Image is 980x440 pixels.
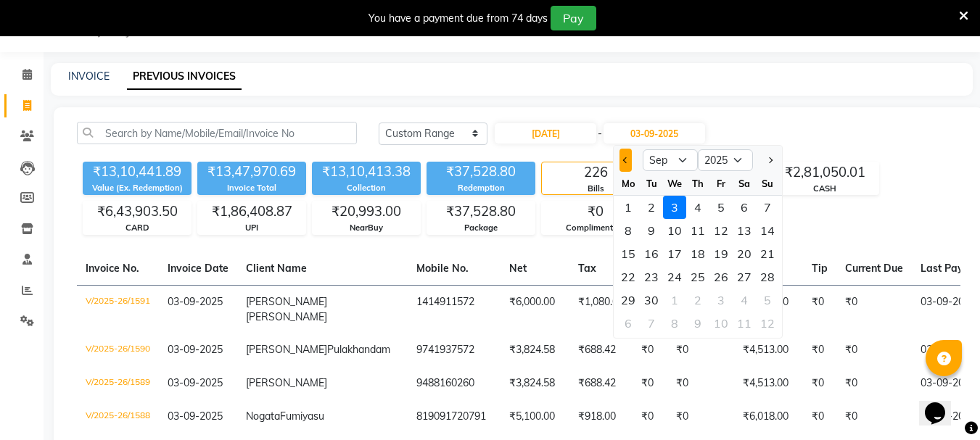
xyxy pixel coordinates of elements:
span: Net [509,262,527,275]
div: Thursday, September 4, 2025 [686,196,709,219]
button: Pay [551,6,596,30]
td: 9488160260 [408,367,501,400]
div: Package [427,222,535,234]
div: 8 [617,219,640,242]
div: Monday, September 29, 2025 [617,289,640,312]
td: ₹5,100.00 [501,400,569,433]
span: Invoice No. [86,262,139,275]
div: We [663,172,686,195]
div: Value (Ex. Redemption) [83,182,192,194]
span: Nogata [246,410,280,423]
div: 25 [686,265,709,289]
div: Wednesday, September 24, 2025 [663,265,686,289]
td: ₹0 [667,400,734,433]
div: Monday, October 6, 2025 [617,312,640,335]
div: 13 [733,219,756,242]
td: ₹918.00 [569,400,633,433]
div: 7 [756,196,779,219]
td: ₹0 [667,333,734,367]
div: Sunday, September 7, 2025 [756,196,779,219]
div: 11 [733,312,756,335]
td: ₹0 [667,367,734,400]
div: 26 [709,265,733,289]
td: ₹6,018.00 [734,400,803,433]
div: Invoice Total [197,182,306,194]
div: 10 [663,219,686,242]
td: ₹688.42 [569,333,633,367]
div: ₹2,81,050.01 [771,162,878,183]
div: Wednesday, October 8, 2025 [663,312,686,335]
div: 1 [663,289,686,312]
input: Search by Name/Mobile/Email/Invoice No [77,122,357,144]
div: Thursday, September 11, 2025 [686,219,709,242]
div: 19 [709,242,733,265]
div: Friday, September 12, 2025 [709,219,733,242]
div: Su [756,172,779,195]
div: ₹20,993.00 [313,202,420,222]
div: Wednesday, September 10, 2025 [663,219,686,242]
span: Tip [812,262,828,275]
div: 17 [663,242,686,265]
div: 3 [709,289,733,312]
button: Previous month [619,149,632,172]
div: Thursday, September 25, 2025 [686,265,709,289]
div: Tuesday, October 7, 2025 [640,312,663,335]
td: ₹0 [633,367,667,400]
div: 4 [686,196,709,219]
td: ₹0 [803,400,836,433]
div: ₹13,47,970.69 [197,162,306,182]
div: NearBuy [313,222,420,234]
div: Monday, September 15, 2025 [617,242,640,265]
div: 28 [756,265,779,289]
td: ₹4,513.00 [734,367,803,400]
span: 03-09-2025 [168,376,223,389]
div: 3 [663,196,686,219]
div: 5 [709,196,733,219]
div: Tuesday, September 30, 2025 [640,289,663,312]
div: ₹6,43,903.50 [83,202,191,222]
td: ₹0 [803,285,836,333]
div: Complimentary [542,222,649,234]
td: ₹0 [836,333,912,367]
div: Wednesday, October 1, 2025 [663,289,686,312]
div: ₹13,10,413.38 [312,162,421,182]
span: [PERSON_NAME] [246,343,327,356]
input: Start Date [495,123,596,144]
div: 18 [686,242,709,265]
div: ₹1,86,408.87 [198,202,305,222]
div: Tuesday, September 23, 2025 [640,265,663,289]
td: ₹1,080.00 [569,285,633,333]
div: Wednesday, September 17, 2025 [663,242,686,265]
div: Fr [709,172,733,195]
span: - [598,126,602,141]
div: 27 [733,265,756,289]
select: Select year [698,149,753,171]
td: V/2025-26/1590 [77,333,159,367]
div: 226 [542,162,649,183]
div: CARD [83,222,191,234]
div: ₹0 [542,202,649,222]
td: ₹3,824.58 [501,333,569,367]
select: Select month [643,149,698,171]
td: ₹0 [803,333,836,367]
div: Monday, September 22, 2025 [617,265,640,289]
div: ₹37,528.80 [427,202,535,222]
span: 03-09-2025 [168,295,223,308]
td: ₹4,513.00 [734,333,803,367]
div: Friday, October 3, 2025 [709,289,733,312]
div: 30 [640,289,663,312]
span: Tax [578,262,596,275]
span: 03-09-2025 [168,410,223,423]
div: Friday, September 26, 2025 [709,265,733,289]
div: Saturday, September 6, 2025 [733,196,756,219]
input: End Date [604,123,705,144]
button: Next month [764,149,776,172]
div: 10 [709,312,733,335]
div: Tuesday, September 2, 2025 [640,196,663,219]
td: 1414911572 [408,285,501,333]
div: You have a payment due from 74 days [368,11,548,26]
div: Sa [733,172,756,195]
div: 7 [640,312,663,335]
div: 6 [617,312,640,335]
div: 1 [617,196,640,219]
